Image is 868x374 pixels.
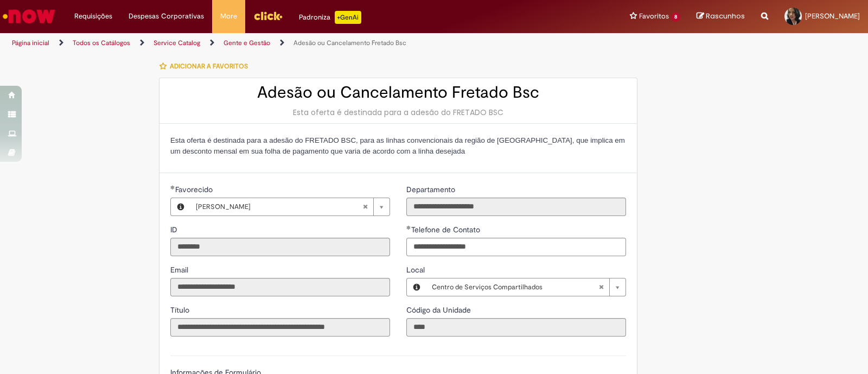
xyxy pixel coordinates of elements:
span: Favoritos [639,11,669,22]
span: Necessários - Favorecido [175,185,215,194]
span: Centro de Serviços Compartilhados [432,278,598,296]
a: Página inicial [12,39,49,47]
span: [PERSON_NAME] [805,11,860,21]
h2: Adesão ou Cancelamento Fretado Bsc [170,84,626,102]
span: Somente leitura - Título [170,305,192,315]
a: Centro de Serviços CompartilhadosLimpar campo Local [426,278,626,296]
label: Somente leitura - Departamento [406,184,457,195]
label: Somente leitura - ID [170,224,180,235]
input: Código da Unidade [406,318,626,337]
span: Local [406,265,427,275]
label: Somente leitura - Email [170,264,190,275]
span: Esta oferta é destinada para a adesão do FRETADO BSC, para as linhas convencionais da região de [... [170,136,625,155]
button: Adicionar a Favoritos [159,55,254,78]
a: Adesão ou Cancelamento Fretado Bsc [293,39,406,47]
div: Esta oferta é destinada para a adesão do FRETADO BSC [170,107,626,118]
img: ServiceNow [1,5,57,27]
input: Departamento [406,198,626,216]
button: Favorecido, Visualizar este registro Nathalia Pereira Braga [171,198,190,215]
a: Gente e Gestão [224,39,270,47]
img: click_logo_yellow_360x200.png [253,8,283,24]
span: Somente leitura - ID [170,225,180,234]
p: +GenAi [335,11,361,24]
span: Rascunhos [706,11,745,21]
a: [PERSON_NAME]Limpar campo Favorecido [190,198,390,215]
span: More [220,11,237,22]
label: Somente leitura - Título [170,305,192,315]
input: Telefone de Contato [406,238,626,256]
input: ID [170,238,390,256]
a: Todos os Catálogos [73,39,130,47]
span: Obrigatório Preenchido [170,185,175,189]
abbr: Limpar campo Local [593,278,609,296]
span: Obrigatório Preenchido [406,225,411,230]
a: Service Catalog [154,39,200,47]
span: [PERSON_NAME] [196,198,362,215]
a: Rascunhos [697,11,745,22]
span: Adicionar a Favoritos [170,62,248,71]
input: Título [170,318,390,337]
span: Requisições [74,11,112,22]
abbr: Limpar campo Favorecido [357,198,373,215]
label: Somente leitura - Código da Unidade [406,305,473,315]
div: Padroniza [299,11,361,24]
span: Despesas Corporativas [129,11,204,22]
span: Somente leitura - Departamento [406,185,457,194]
ul: Trilhas de página [8,33,571,53]
input: Email [170,278,390,296]
span: Telefone de Contato [411,225,482,234]
span: 8 [671,12,680,22]
button: Local, Visualizar este registro Centro de Serviços Compartilhados [407,278,426,296]
span: Somente leitura - Código da Unidade [406,305,473,315]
